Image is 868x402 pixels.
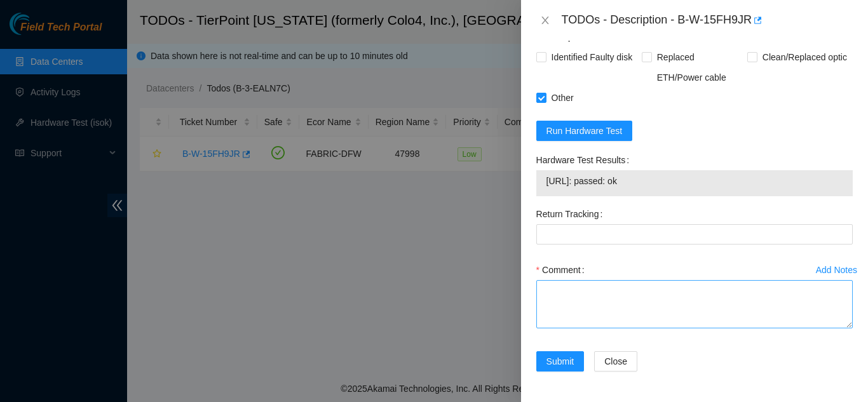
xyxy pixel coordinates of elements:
span: close [540,15,550,25]
span: Replaced ETH/Power cable [652,47,747,88]
label: Comment [536,260,590,280]
span: Close [604,354,627,368]
button: Close [594,351,637,372]
input: Return Tracking [536,224,853,245]
div: TODOs - Description - B-W-15FH9JR [562,10,853,30]
label: Hardware Test Results [536,150,634,170]
span: [URL]: passed: ok [546,174,843,188]
button: Add Notes [815,260,858,280]
label: Return Tracking [536,204,608,224]
button: Submit [536,351,585,372]
textarea: Comment [536,280,853,328]
button: Close [536,15,554,27]
span: Run Hardware Test [546,124,623,138]
span: Identified Faulty disk [546,47,638,67]
div: Add Notes [816,265,857,274]
span: Clean/Replaced optic [757,47,852,67]
button: Run Hardware Test [536,121,633,141]
span: Other [546,88,579,108]
span: Submit [546,354,574,368]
